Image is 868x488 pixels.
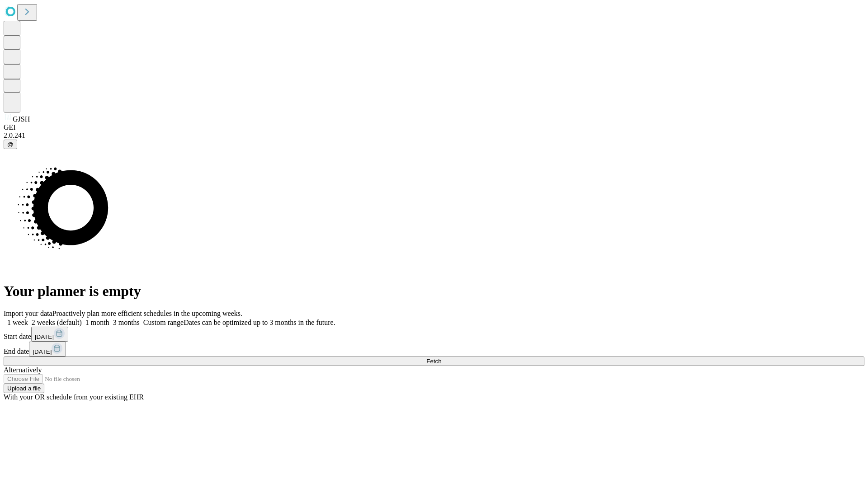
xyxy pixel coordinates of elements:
button: [DATE] [31,327,68,342]
span: Import your data [4,310,52,317]
span: @ [7,141,14,148]
span: 2 weeks (default) [32,319,82,326]
span: [DATE] [33,348,52,355]
span: 1 month [85,319,109,326]
span: [DATE] [35,333,54,340]
span: With your OR schedule from your existing EHR [4,393,144,401]
span: Alternatively [4,366,42,374]
span: GJSH [13,115,30,123]
h1: Your planner is empty [4,283,864,300]
span: 3 months [113,319,140,326]
button: Upload a file [4,384,44,393]
div: Start date [4,327,864,342]
button: Fetch [4,357,864,366]
span: 1 week [7,319,28,326]
span: Custom range [143,319,184,326]
span: Fetch [426,358,441,365]
button: [DATE] [29,342,66,357]
span: Dates can be optimized up to 3 months in the future. [184,319,335,326]
button: @ [4,140,17,149]
div: 2.0.241 [4,131,864,140]
div: GEI [4,123,864,131]
div: End date [4,342,864,357]
span: Proactively plan more efficient schedules in the upcoming weeks. [52,310,242,317]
